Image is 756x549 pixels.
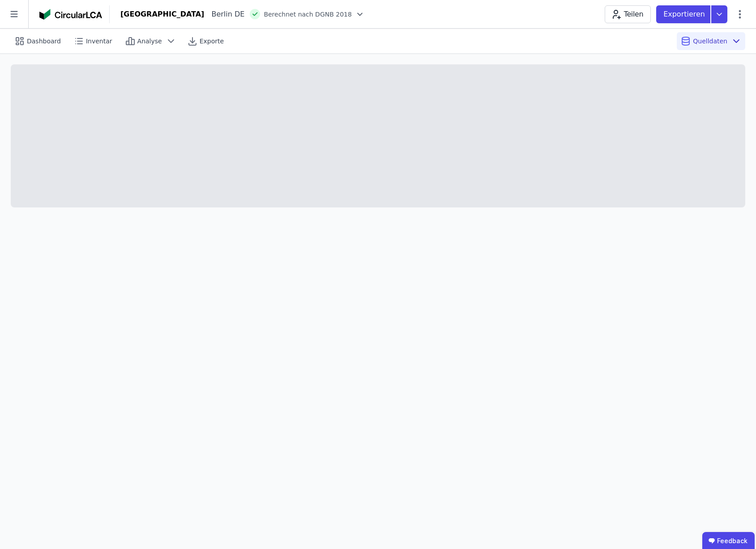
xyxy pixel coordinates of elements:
[264,10,352,19] span: Berechnet nach DGNB 2018
[39,9,102,20] img: Concular
[663,9,707,20] p: Exportieren
[605,5,651,23] button: Teilen
[27,37,61,46] span: Dashboard
[693,37,727,46] span: Quelldaten
[200,37,224,46] span: Exporte
[120,9,204,20] div: [GEOGRAPHIC_DATA]
[86,37,112,46] span: Inventar
[137,37,162,46] span: Analyse
[204,9,244,20] div: Berlin DE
